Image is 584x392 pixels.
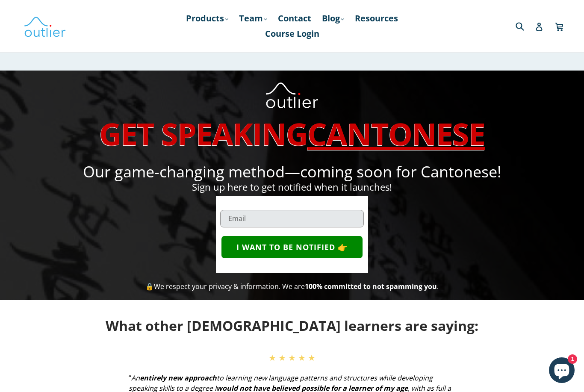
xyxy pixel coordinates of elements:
strong: 100% committed [305,282,362,291]
span: ★ ★ ★ ★ ★ [268,352,316,363]
span: Sign up here to get notified when it launches! [192,180,392,193]
a: Contact [274,11,316,26]
a: Products [182,11,233,26]
a: Course Login [261,26,324,41]
strong: to not spamming you [363,282,437,291]
button: I WANT TO BE NOTIFIED 👉 [221,236,363,258]
strong: entirely new approach [140,373,217,383]
img: Outlier Linguistics [24,14,66,38]
h1: GET SPEAKING [76,115,508,152]
input: Search [513,17,537,35]
a: Resources [351,11,402,26]
input: Email [220,210,363,227]
span: Our game-changing method—coming soon for Cantonese! [83,161,501,182]
a: Blog [318,11,348,26]
a: Team [235,11,271,26]
inbox-online-store-chat: Shopify online store chat [546,357,577,385]
u: CANTONESE [307,112,485,154]
span: We respect your privacy & information. We are . [154,282,439,291]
